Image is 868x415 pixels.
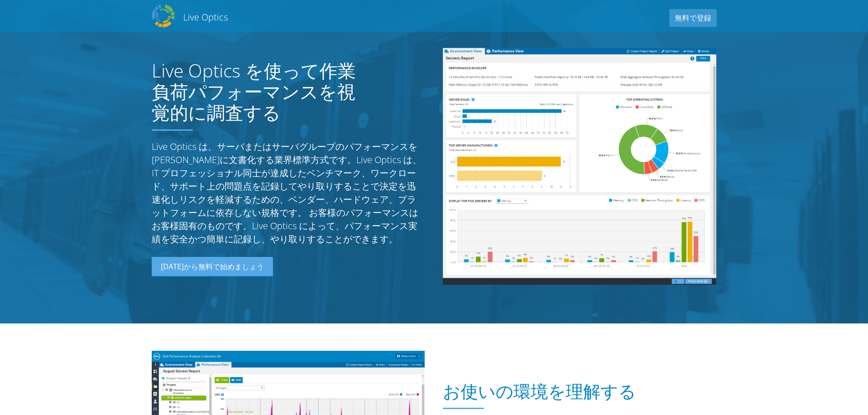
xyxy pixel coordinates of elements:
img: Server Report [443,48,716,285]
p: Live Optics は、サーバまたはサーバグループのパフォーマンスを[PERSON_NAME]に文書化する業界標準方式です。Live Optics は、IT プロフェッショナル同士が達成した... [152,140,425,246]
a: [DATE]から無料で始めましょう [152,257,273,277]
h2: Live Optics [183,11,228,23]
a: 無料で登録 [669,9,717,27]
h1: お使いの環境を理解する [443,381,712,401]
h1: Live Optics を使って作業負荷パフォーマンスを視覚的に調査する [152,60,357,123]
img: Dell Dpack [152,5,175,27]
